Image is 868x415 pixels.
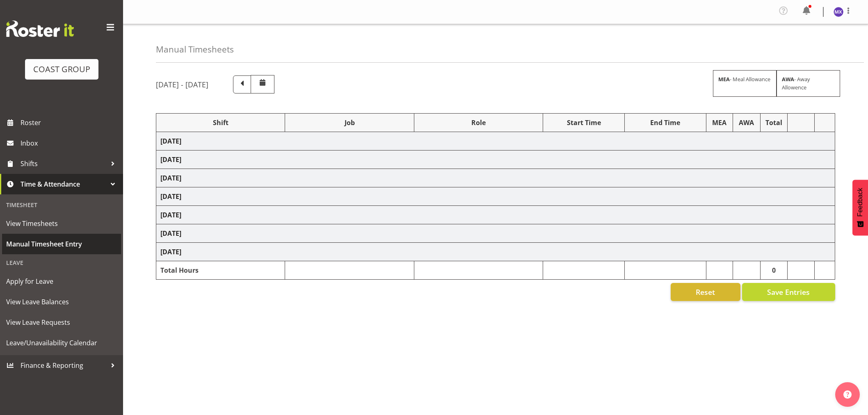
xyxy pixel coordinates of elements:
[6,275,117,287] span: Apply for Leave
[6,21,74,37] img: Rosterit website logo
[696,287,715,297] span: Reset
[742,283,835,301] button: Save Entries
[782,75,794,83] strong: AWA
[289,118,409,128] div: Job
[21,178,107,190] span: Time & Attendance
[671,283,740,301] button: Reset
[6,238,117,250] span: Manual Timesheet Entry
[33,63,90,75] div: COAST GROUP
[765,118,783,128] div: Total
[21,359,107,372] span: Finance & Reporting
[156,261,285,280] td: Total Hours
[777,70,840,96] div: - Away Allowence
[156,224,835,243] td: [DATE]
[852,180,868,235] button: Feedback - Show survey
[760,261,787,280] td: 0
[2,333,121,353] a: Leave/Unavailability Calendar
[21,157,107,170] span: Shifts
[21,137,119,149] span: Inbox
[6,296,117,308] span: View Leave Balances
[156,243,835,261] td: [DATE]
[6,217,117,230] span: View Timesheets
[843,390,852,399] img: help-xxl-2.png
[2,312,121,333] a: View Leave Requests
[2,213,121,234] a: View Timesheets
[629,118,702,128] div: End Time
[160,118,281,128] div: Shift
[156,150,835,169] td: [DATE]
[547,118,620,128] div: Start Time
[6,337,117,349] span: Leave/Unavailability Calendar
[156,206,835,224] td: [DATE]
[834,7,843,17] img: michelle-xiang8229.jpg
[156,80,208,89] h5: [DATE] - [DATE]
[718,75,730,83] strong: MEA
[156,45,234,54] h4: Manual Timesheets
[2,292,121,312] a: View Leave Balances
[156,132,835,150] td: [DATE]
[857,188,864,217] span: Feedback
[713,70,777,96] div: - Meal Allowance
[737,118,756,128] div: AWA
[767,287,810,297] span: Save Entries
[2,271,121,292] a: Apply for Leave
[710,118,729,128] div: MEA
[2,254,121,271] div: Leave
[2,196,121,213] div: Timesheet
[21,116,119,129] span: Roster
[156,169,835,187] td: [DATE]
[156,187,835,206] td: [DATE]
[418,118,539,128] div: Role
[2,234,121,254] a: Manual Timesheet Entry
[6,316,117,328] span: View Leave Requests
